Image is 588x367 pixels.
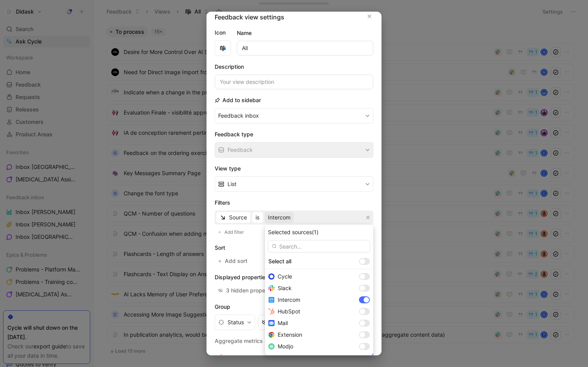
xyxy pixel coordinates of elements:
div: Selected sources (1) [268,228,370,237]
span: Mail [278,320,288,326]
div: Select all [268,257,356,266]
span: Cycle [278,273,292,280]
span: HubSpot [278,308,300,315]
input: Search... [268,240,370,252]
span: Intercom [278,296,300,303]
span: Extension [278,331,302,338]
span: Slack [278,285,292,291]
span: Modjo [278,343,293,350]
